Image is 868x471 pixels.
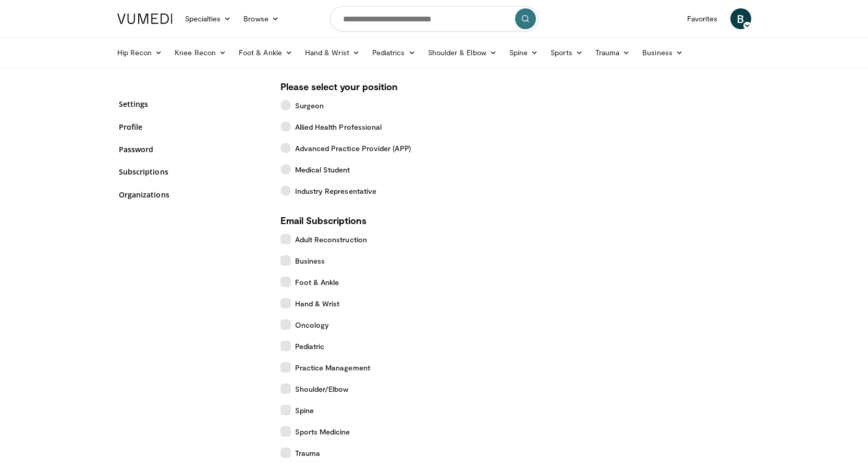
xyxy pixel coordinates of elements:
input: Search topics, interventions [330,6,539,31]
span: Allied Health Professional [295,121,382,132]
span: Hand & Wrist [295,298,340,309]
span: Industry Representative [295,185,377,196]
strong: Please select your position [280,81,398,92]
a: Favorites [681,8,724,29]
span: Shoulder/Elbow [295,383,349,394]
span: Pediatric [295,341,325,352]
span: Oncology [295,319,329,330]
span: Spine [295,405,314,416]
span: Foot & Ankle [295,277,339,288]
a: Shoulder & Elbow [422,42,503,63]
a: Knee Recon [168,42,233,63]
a: Organizations [119,189,265,200]
a: Spine [503,42,544,63]
a: B [730,8,751,29]
span: Practice Management [295,362,370,373]
a: Sports [544,42,589,63]
img: VuMedi Logo [117,14,173,24]
a: Hand & Wrist [299,42,366,63]
a: Subscriptions [119,166,265,177]
a: Foot & Ankle [233,42,299,63]
span: Sports Medicine [295,426,350,437]
a: Settings [119,98,265,109]
a: Profile [119,121,265,132]
a: Hip Recon [111,42,169,63]
a: Trauma [589,42,637,63]
a: Specialties [179,8,238,29]
span: Business [295,255,325,266]
span: Advanced Practice Provider (APP) [295,143,411,154]
span: Trauma [295,448,320,458]
span: Adult Reconstruction [295,234,367,245]
strong: Email Subscriptions [280,215,366,226]
a: Pediatrics [366,42,422,63]
a: Password [119,144,265,155]
span: Surgeon [295,100,324,111]
span: Medical Student [295,164,350,175]
a: Business [636,42,689,63]
a: Browse [237,8,285,29]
